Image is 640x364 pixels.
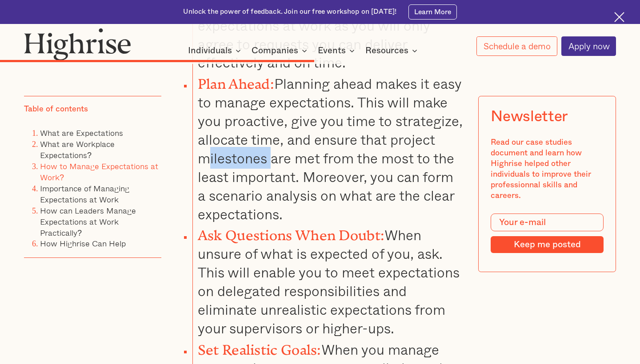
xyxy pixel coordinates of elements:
div: Companies [252,45,298,56]
div: Table of contents [24,104,88,115]
div: Events [318,45,357,56]
div: Resources [365,45,408,56]
a: Importance of Managing Expectations at Work [40,182,129,206]
div: Individuals [188,45,244,56]
li: When unsure of what is expected of you, ask. This will enable you to meet expectations on delegat... [192,223,464,337]
a: How to Manage Expectations at Work? [40,160,158,183]
a: How Highrise Can Help [40,237,126,250]
div: Events [318,45,346,56]
a: What are Workplace Expectations? [40,138,115,161]
img: Cross icon [614,12,624,22]
strong: Ask Questions When Doubt: [198,227,385,236]
div: Read our case studies document and learn how Highrise helped other individuals to improve their p... [491,138,604,202]
div: Newsletter [491,108,568,126]
div: Companies [252,45,310,56]
a: How can Leaders Manage Expectations at Work Practically? [40,204,136,239]
div: Unlock the power of feedback. Join our free workshop on [DATE]! [183,7,396,16]
a: Apply now [561,36,616,56]
a: What are Expectations [40,127,123,139]
form: Modal Form [491,214,604,253]
input: Keep me posted [491,237,604,253]
div: Resources [365,45,420,56]
a: Schedule a demo [476,36,557,56]
strong: Set Realistic Goals: [198,342,321,351]
strong: Plan Ahead: [198,76,274,85]
li: Planning ahead makes it easy to manage expectations. This will make you proactive, give you time ... [192,71,464,223]
input: Your e-mail [491,214,604,232]
div: Individuals [188,45,232,56]
a: Learn More [408,4,456,20]
img: Highrise logo [24,28,131,60]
